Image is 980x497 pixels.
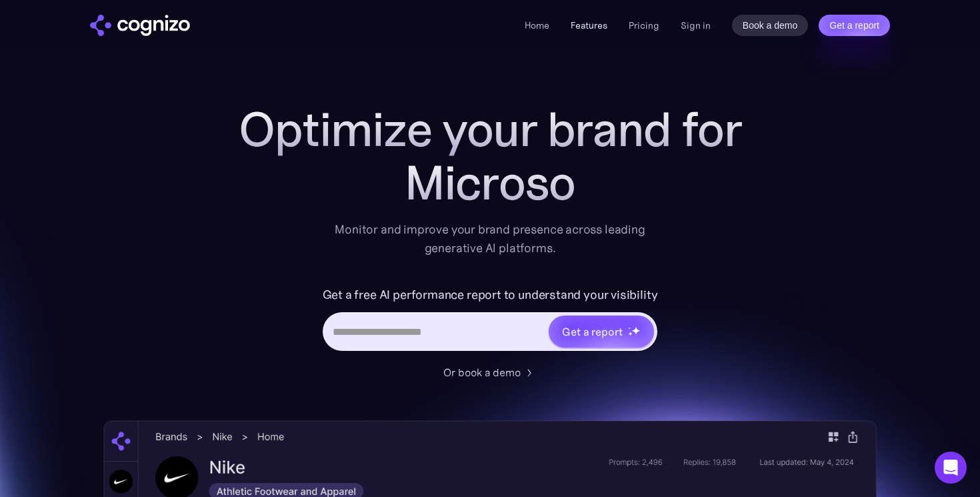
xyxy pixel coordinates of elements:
div: Monitor and improve your brand presence across leading generative AI platforms. [326,220,654,258]
img: star [628,332,633,336]
div: Microso [223,156,757,209]
a: Home [525,19,549,31]
img: cognizo logo [90,15,190,36]
a: Get a reportstarstarstar [547,314,655,349]
a: Features [571,19,607,31]
a: home [90,15,190,36]
a: Get a report [819,15,890,36]
a: Sign in [681,17,711,33]
div: Open Intercom Messenger [935,452,967,484]
img: star [628,327,630,329]
h1: Optimize your brand for [223,103,757,156]
div: Get a report [562,324,622,340]
div: Or book a demo [443,364,521,380]
a: Book a demo [732,15,809,36]
a: Pricing [629,19,659,31]
a: Or book a demo [443,364,537,380]
label: Get a free AI performance report to understand your visibility [323,284,658,306]
form: Hero URL Input Form [323,284,658,358]
img: star [631,326,640,335]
